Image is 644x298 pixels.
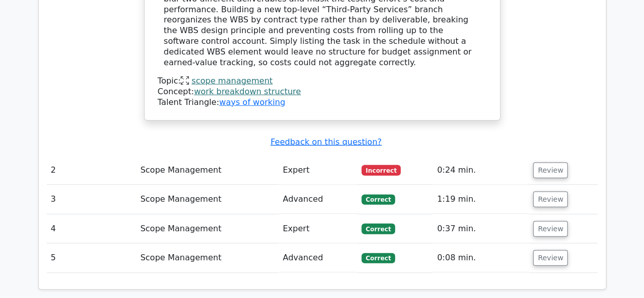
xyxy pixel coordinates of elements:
[533,250,568,266] button: Review
[219,97,285,107] a: ways of working
[533,192,568,207] button: Review
[361,253,395,263] span: Correct
[194,87,301,96] a: work breakdown structure
[278,185,357,214] td: Advanced
[433,243,529,273] td: 0:08 min.
[158,76,487,107] div: Talent Triangle:
[158,87,487,97] div: Concept:
[533,162,568,178] button: Review
[136,243,279,273] td: Scope Management
[136,156,279,185] td: Scope Management
[136,214,279,243] td: Scope Management
[361,224,395,234] span: Correct
[433,214,529,243] td: 0:37 min.
[278,243,357,273] td: Advanced
[47,185,136,214] td: 3
[278,156,357,185] td: Expert
[191,76,272,86] a: scope management
[270,137,381,147] a: Feedback on this question?
[361,195,395,205] span: Correct
[433,185,529,214] td: 1:19 min.
[136,185,279,214] td: Scope Management
[361,165,401,175] span: Incorrect
[158,76,487,87] div: Topic:
[278,214,357,243] td: Expert
[47,214,136,243] td: 4
[433,156,529,185] td: 0:24 min.
[47,243,136,273] td: 5
[533,221,568,237] button: Review
[47,156,136,185] td: 2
